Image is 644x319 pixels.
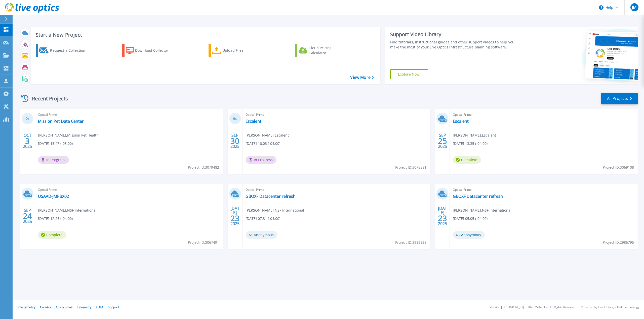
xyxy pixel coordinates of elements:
[188,165,219,170] span: Project ID: 3079482
[188,240,219,245] span: Project ID: 3067491
[23,214,32,218] span: 24
[19,92,75,105] div: Recent Projects
[246,156,276,164] span: In Progress
[222,45,263,55] div: Upload Files
[246,194,296,199] a: GBOXF Datacenter refresh
[40,305,51,309] a: Cookies
[246,119,261,124] a: Escalent
[453,216,488,221] span: [DATE] 05:05 (-04:00)
[25,139,30,143] span: 3
[135,45,175,55] div: Download Collector
[38,133,99,138] span: [PERSON_NAME] , Mission Pet Health
[27,117,29,120] span: %
[38,156,69,164] span: In Progress
[295,44,351,57] a: Cloud Pricing Calculator
[23,132,32,150] div: OCT 2025
[22,116,33,122] h3: 0
[38,208,97,213] span: [PERSON_NAME] , NSF International
[108,305,119,309] a: Support
[603,240,634,245] span: Project ID: 2986795
[17,305,35,309] a: Privacy Policy
[490,306,524,309] li: Version: [TECHNICAL_ID]
[38,231,66,239] span: Complete
[246,187,427,193] span: Optical Prime
[246,231,277,239] span: Anonymous
[230,132,240,150] div: SEP 2025
[581,306,639,309] li: Powered by Live Optics, a Dell Technology
[36,32,374,38] h3: Start a New Project
[96,305,103,309] a: EULA
[230,216,239,220] span: 23
[246,112,427,117] span: Optical Prime
[453,141,488,146] span: [DATE] 13:35 (-04:00)
[235,117,237,120] span: %
[390,40,521,50] div: Find tutorials, instructional guides and other support videos to help you make the most of your L...
[395,240,426,245] span: Project ID: 2986928
[77,305,91,309] a: Telemetry
[246,216,280,221] span: [DATE] 07:31 (-04:00)
[23,207,32,225] div: SEP 2025
[50,45,90,55] div: Request a Collection
[229,116,241,122] h3: 0
[632,5,636,9] span: JM
[390,69,428,79] a: Explore Now!
[38,216,73,221] span: [DATE] 12:25 (-04:00)
[246,208,304,213] span: [PERSON_NAME] , NSF International
[38,112,220,117] span: Optical Prime
[438,207,447,225] div: [DATE] 2025
[453,112,635,117] span: Optical Prime
[438,132,447,150] div: SEP 2025
[438,216,447,220] span: 23
[209,44,265,57] a: Upload Files
[453,156,481,164] span: Complete
[230,139,239,143] span: 30
[603,165,634,170] span: Project ID: 3069108
[453,119,469,124] a: Escalent
[390,31,521,38] div: Support Video Library
[453,194,503,199] a: GBOXF Datacenter refresh
[246,141,280,146] span: [DATE] 16:03 (-04:00)
[56,305,72,309] a: Ads & Email
[453,187,635,193] span: Optical Prime
[438,139,447,143] span: 25
[453,208,511,213] span: [PERSON_NAME] , NSF International
[395,165,426,170] span: Project ID: 3075581
[309,45,349,55] div: Cloud Pricing Calculator
[601,93,638,104] a: All Projects
[38,119,84,124] a: Mission Pet Data Center
[230,207,240,225] div: [DATE] 2025
[246,133,289,138] span: [PERSON_NAME] , Escalent
[528,306,576,309] li: © 2025 Dell Inc. All Rights Reserved
[453,231,485,239] span: Anonymous
[350,75,374,80] a: View More
[38,187,220,193] span: Optical Prime
[36,44,92,57] a: Request a Collection
[38,141,73,146] span: [DATE] 15:47 (-05:00)
[38,194,69,199] a: USAAD-JMPBX02
[122,44,178,57] a: Download Collector
[453,133,496,138] span: [PERSON_NAME] , Escalent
